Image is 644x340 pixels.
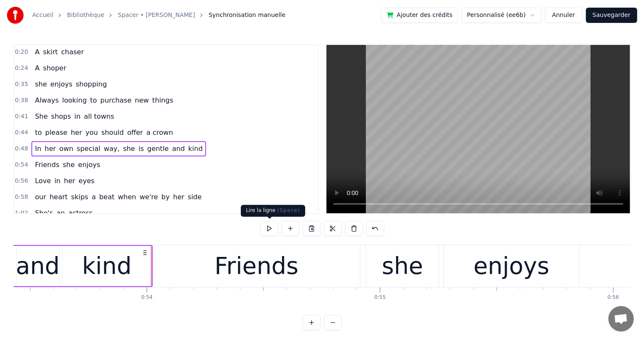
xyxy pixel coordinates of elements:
div: enjoys [474,248,549,284]
div: 0:54 [141,294,153,301]
span: things [151,95,174,105]
span: In [34,144,42,153]
span: side [187,192,203,202]
span: special [76,144,101,153]
span: skips [70,192,89,202]
img: youka [7,7,24,24]
span: shoper [42,63,67,73]
span: enjoys [77,160,101,170]
span: 1:02 [15,209,28,217]
span: 0:38 [15,96,28,105]
div: she [382,248,423,284]
span: 0:54 [15,161,28,169]
span: she [34,79,47,89]
span: to [34,128,42,137]
span: she [122,144,136,153]
span: Love [34,176,52,186]
span: when [117,192,137,202]
span: kind [187,144,204,153]
span: A [34,47,40,57]
span: we're [139,192,159,202]
div: kind [82,248,132,284]
span: actress [67,208,94,218]
button: Ajouter des crédits [381,8,458,23]
span: A [34,63,40,73]
span: way, [103,144,120,153]
span: skirt [42,47,59,57]
span: enjoys [50,79,73,89]
span: and [171,144,186,153]
span: 0:48 [15,145,28,153]
span: new [134,95,150,105]
span: Friends [34,160,60,170]
span: 0:20 [15,48,28,56]
span: an [56,208,66,218]
div: and [16,248,59,284]
span: to [89,95,98,105]
a: Accueil [32,11,53,20]
div: 0:55 [374,294,386,301]
span: Synchronisation manuelle [209,11,286,20]
span: Always [34,95,59,105]
div: Ouvrir le chat [608,306,634,332]
span: offer [126,128,144,137]
span: 0:41 [15,112,28,121]
div: 0:56 [608,294,619,301]
a: Bibliothèque [67,11,104,20]
span: She's [34,208,54,218]
span: 0:44 [15,128,28,137]
button: Annuler [545,8,582,23]
span: in [73,111,81,121]
span: a crown [145,128,174,137]
a: Spacer • [PERSON_NAME] [118,11,195,20]
span: heart [49,192,69,202]
span: 0:56 [15,177,28,185]
div: Lire la ligne [241,205,305,217]
span: beat [98,192,115,202]
span: 0:58 [15,193,28,201]
span: our [34,192,47,202]
span: her [44,144,57,153]
span: 0:35 [15,80,28,89]
span: her [70,128,83,137]
span: please [45,128,68,137]
span: chaser [60,47,85,57]
div: Friends [215,248,298,284]
span: She [34,111,48,121]
span: shopping [75,79,108,89]
button: Sauvegarder [586,8,637,23]
span: gentle [146,144,170,153]
span: you [85,128,99,137]
span: is [138,144,145,153]
span: 0:24 [15,64,28,72]
span: all towns [83,111,115,121]
span: purchase [100,95,132,105]
span: she [62,160,75,170]
span: in [53,176,61,186]
span: eyes [78,176,95,186]
span: looking [61,95,88,105]
span: a [91,192,97,202]
span: her [63,176,76,186]
span: by [161,192,171,202]
span: should [100,128,125,137]
span: shops [50,111,72,121]
span: ( Space ) [277,207,300,213]
span: her [172,192,185,202]
span: own [59,144,74,153]
nav: breadcrumb [32,11,285,20]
